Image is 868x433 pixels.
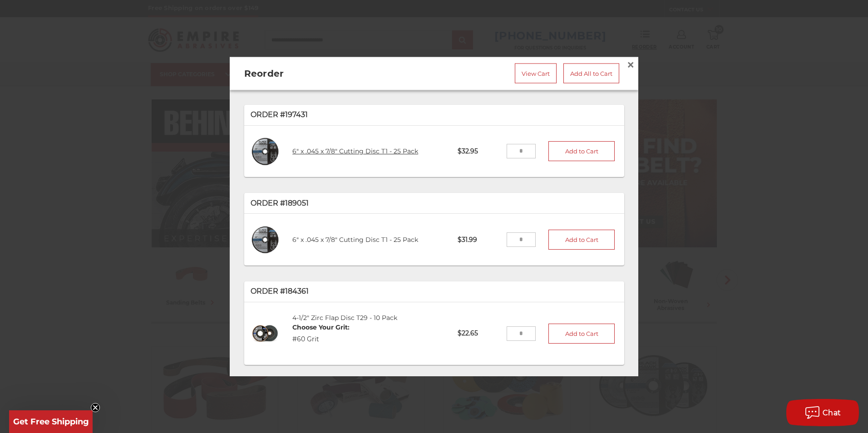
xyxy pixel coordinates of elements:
p: $22.65 [451,322,506,344]
img: 6 [251,225,280,254]
p: Order #184361 [251,286,618,297]
dd: #60 Grit [292,335,350,344]
span: Chat [823,408,841,417]
p: Order #197431 [251,109,618,120]
h2: Reorder [244,67,394,80]
a: Close [623,58,638,72]
button: Add to Cart [548,230,615,250]
button: Add to Cart [548,141,615,161]
div: Get Free ShippingClose teaser [9,410,93,433]
button: Add to Cart [548,323,615,343]
a: 4-1/2" Zirc Flap Disc T29 - 10 Pack [292,314,397,322]
span: × [626,56,635,74]
a: 6" x .045 x 7/8" Cutting Disc T1 - 25 Pack [292,235,418,243]
a: View Cart [515,64,557,84]
dt: Choose Your Grit: [292,323,350,332]
p: $31.99 [451,228,506,251]
a: Add All to Cart [563,64,619,84]
a: 6" x .045 x 7/8" Cutting Disc T1 - 25 Pack [292,147,418,155]
span: Get Free Shipping [13,417,89,427]
p: Order #189051 [251,197,618,208]
img: 4-1/2 [251,319,280,348]
button: Chat [786,399,859,426]
p: $32.95 [451,140,506,162]
button: Close teaser [91,403,100,412]
img: 6 [251,137,280,166]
